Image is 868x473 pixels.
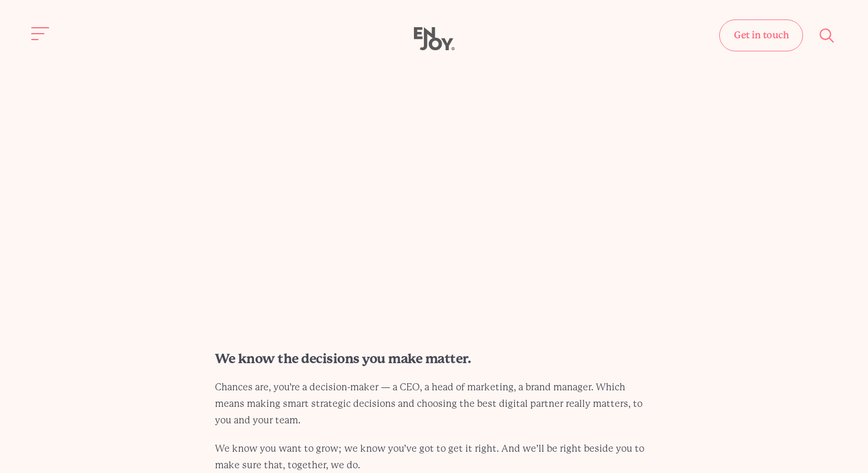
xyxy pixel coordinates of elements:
button: Site search [815,23,840,48]
a: Get in touch [719,19,803,51]
button: Site navigation [28,21,53,46]
p: Chances are, you’re a decision-maker — a CEO, a head of marketing, a brand manager. Which means m... [215,379,653,429]
h2: We know the decisions you make matter. [215,350,653,368]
